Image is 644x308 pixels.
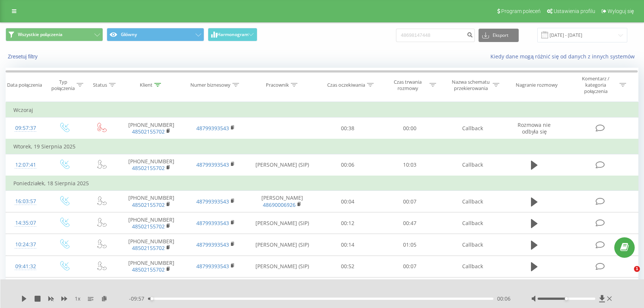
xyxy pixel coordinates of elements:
[248,154,317,176] td: [PERSON_NAME] (SIP)
[490,53,638,60] a: Kiedy dane mogą różnić się od danych z innych systemów
[441,191,505,212] td: Callback
[107,28,204,41] button: Główny
[13,216,38,230] div: 14:35:07
[441,277,505,299] td: Callback
[7,82,42,88] div: Data połączenia
[132,164,165,171] a: 48502155702
[13,194,38,209] div: 16:03:57
[634,266,640,272] span: 1
[13,121,38,135] div: 09:57:37
[119,212,184,234] td: [PHONE_NUMBER]
[132,128,165,135] a: 48502155702
[388,79,428,92] div: Czas trwania rozmowy
[574,76,618,94] div: Komentarz / kategoria połączenia
[196,161,229,168] a: 48799393543
[119,277,184,299] td: [PHONE_NUMBER]
[119,154,184,176] td: [PHONE_NUMBER]
[51,79,75,92] div: Typ połączenia
[248,191,317,212] td: [PERSON_NAME]
[119,118,184,139] td: [PHONE_NUMBER]
[132,244,165,251] a: 48502155702
[619,266,637,284] iframe: Intercom live chat
[119,234,184,256] td: [PHONE_NUMBER]
[196,219,229,227] a: 48799393543
[6,53,41,60] button: Zresetuj filtry
[6,139,638,154] td: Wtorek, 19 Sierpnia 2025
[379,154,441,176] td: 10:03
[501,8,541,14] span: Program poleceń
[266,82,289,88] div: Pracownik
[441,154,505,176] td: Callback
[441,118,505,139] td: Callback
[196,125,229,132] a: 48799393543
[379,212,441,234] td: 00:47
[317,212,379,234] td: 00:12
[196,198,229,205] a: 48799393543
[451,79,491,92] div: Nazwa schematu przekierowania
[248,212,317,234] td: [PERSON_NAME] (SIP)
[263,201,296,208] a: 48690006926
[119,191,184,212] td: [PHONE_NUMBER]
[132,201,165,208] a: 48502155702
[140,82,152,88] div: Klient
[13,158,38,172] div: 12:07:41
[317,277,379,299] td: 00:44
[129,295,148,302] span: - 09:57
[317,234,379,256] td: 00:14
[317,118,379,139] td: 00:38
[150,297,153,300] div: Accessibility label
[479,29,519,42] button: Eksport
[565,297,568,300] div: Accessibility label
[379,277,441,299] td: 00:00
[554,8,595,14] span: Ustawienia profilu
[196,263,229,270] a: 48799393543
[132,266,165,273] a: 48502155702
[93,82,107,88] div: Status
[396,29,475,42] input: Wyszukiwanie według numeru
[497,295,511,302] span: 00:06
[75,295,80,302] span: 1 x
[208,28,257,41] button: Harmonogram
[441,256,505,277] td: Callback
[13,259,38,274] div: 09:41:32
[327,82,365,88] div: Czas oczekiwania
[317,256,379,277] td: 00:52
[6,28,103,41] button: Wszystkie połączenia
[18,32,62,38] span: Wszystkie połączenia
[441,234,505,256] td: Callback
[217,32,248,37] span: Harmonogram
[379,256,441,277] td: 00:07
[196,241,229,248] a: 48799393543
[6,176,638,191] td: Poniedziałek, 18 Sierpnia 2025
[518,121,551,135] span: Rozmowa nie odbyła się
[608,8,634,14] span: Wyloguj się
[248,234,317,256] td: [PERSON_NAME] (SIP)
[248,256,317,277] td: [PERSON_NAME] (SIP)
[379,118,441,139] td: 00:00
[132,223,165,230] a: 48502155702
[6,103,638,118] td: Wczoraj
[441,212,505,234] td: Callback
[516,82,558,88] div: Nagranie rozmowy
[190,82,231,88] div: Numer biznesowy
[119,256,184,277] td: [PHONE_NUMBER]
[317,191,379,212] td: 00:04
[13,237,38,252] div: 10:24:37
[379,234,441,256] td: 01:05
[379,191,441,212] td: 00:07
[317,154,379,176] td: 00:06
